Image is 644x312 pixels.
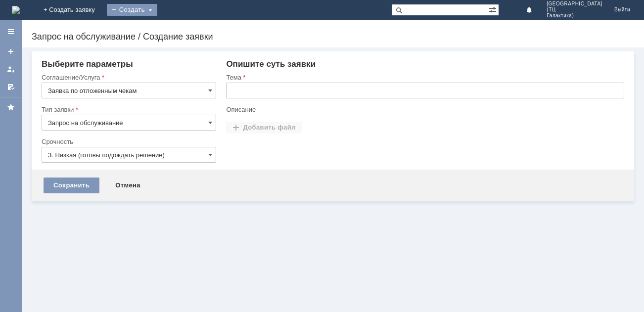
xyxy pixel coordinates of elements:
div: Соглашение/Услуга [42,74,214,81]
img: logo [12,6,20,14]
span: Галактика) [547,13,602,19]
a: Создать заявку [3,44,19,59]
div: Срочность [42,138,214,145]
div: Создать [107,4,157,16]
a: Мои заявки [3,61,19,77]
a: Мои согласования [3,79,19,95]
span: Расширенный поиск [489,4,499,14]
span: Опишите суть заявки [226,59,316,69]
span: (ТЦ [547,7,602,13]
div: Запрос на обслуживание / Создание заявки [32,32,634,42]
div: Описание [226,106,622,113]
span: [GEOGRAPHIC_DATA] [547,1,602,7]
span: Выберите параметры [42,59,133,69]
div: Тема [226,74,622,81]
div: Тип заявки [42,106,214,113]
a: Перейти на домашнюю страницу [12,6,20,14]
